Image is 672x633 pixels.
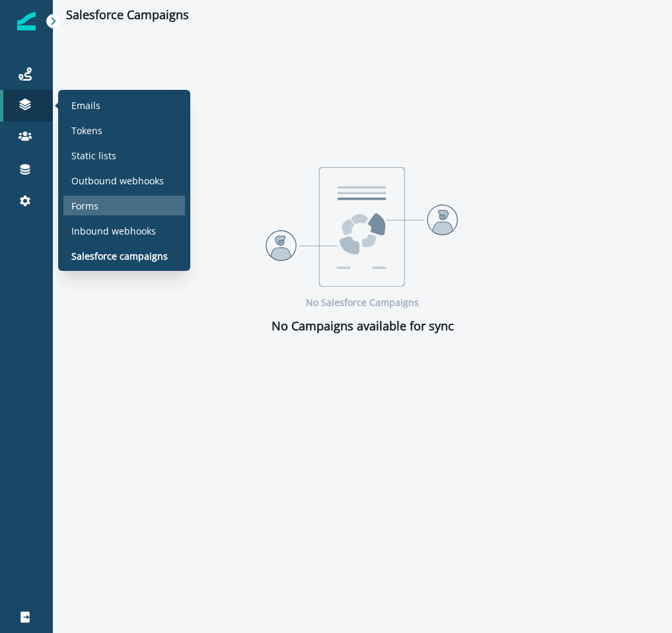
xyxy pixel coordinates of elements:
p: No Salesforce Campaigns [306,295,419,309]
h1: Salesforce Campaigns [66,8,189,22]
a: Tokens [63,120,185,140]
p: No Campaigns available for sync [272,317,454,335]
a: Forms [63,196,185,215]
p: Forms [71,199,98,213]
a: Outbound webhooks [63,170,185,190]
p: Tokens [71,124,102,137]
p: Inbound webhooks [71,224,156,238]
a: Inbound webhooks [63,221,185,241]
a: Emails [63,95,185,115]
img: Inflection [17,12,36,30]
p: Outbound webhooks [71,174,164,188]
p: Salesforce campaigns [71,249,168,263]
p: Static lists [71,149,116,163]
img: Salesforce Campaign [264,167,462,287]
a: Salesforce campaigns [63,246,185,266]
p: Emails [71,98,100,112]
a: Static lists [63,145,185,165]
